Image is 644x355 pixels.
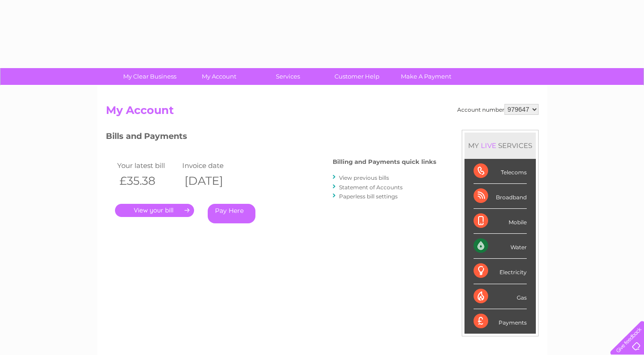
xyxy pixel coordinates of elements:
a: . [115,204,194,217]
h4: Billing and Payments quick links [333,158,436,165]
td: Invoice date [180,159,245,172]
th: £35.38 [115,172,180,190]
a: Paperless bill settings [339,193,398,200]
td: Your latest bill [115,159,180,172]
div: Broadband [474,184,527,209]
div: Electricity [474,259,527,284]
th: [DATE] [180,172,245,190]
div: Water [474,234,527,259]
a: Services [250,68,325,85]
a: My Clear Business [112,68,187,85]
div: Telecoms [474,159,527,184]
div: Account number [457,104,539,115]
div: Payments [474,309,527,334]
a: Make A Payment [389,68,464,85]
a: View previous bills [339,174,389,181]
h2: My Account [106,104,539,121]
div: Mobile [474,209,527,234]
div: LIVE [479,141,498,150]
a: Statement of Accounts [339,184,403,191]
a: Customer Help [320,68,394,85]
div: Gas [474,284,527,309]
a: Pay Here [208,204,255,223]
a: My Account [181,68,256,85]
div: MY SERVICES [464,133,536,158]
h3: Bills and Payments [106,130,436,146]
